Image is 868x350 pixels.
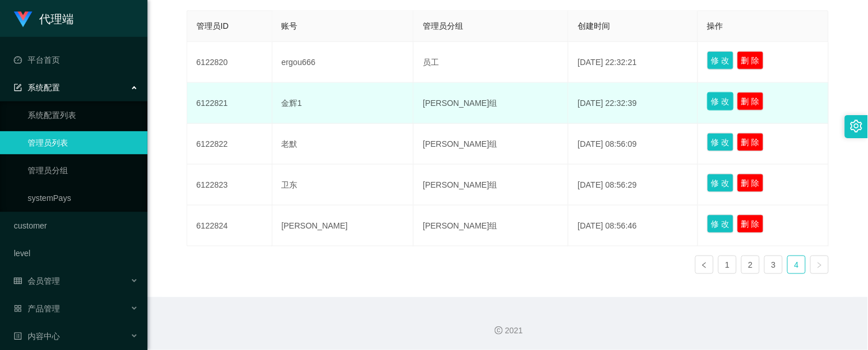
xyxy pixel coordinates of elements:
[187,206,272,246] td: 6122824
[157,325,859,337] div: 2021
[578,180,636,189] span: [DATE] 08:56:29
[14,12,32,28] img: logo.9652507e.png
[423,21,463,31] span: 管理员分组
[39,1,74,37] h1: 代理端
[28,104,138,127] a: 系统配置列表
[707,51,734,70] button: 修 改
[187,124,272,165] td: 6122822
[14,214,138,237] a: customer
[14,83,60,92] span: 系统配置
[414,165,568,206] td: [PERSON_NAME]组
[764,256,783,274] li: 3
[788,256,805,273] a: 4
[742,256,759,273] a: 2
[272,83,414,124] td: 金辉1
[737,215,764,233] button: 删 除
[578,98,636,108] span: [DATE] 22:32:39
[28,159,138,182] a: 管理员分组
[737,174,764,192] button: 删 除
[28,131,138,154] a: 管理员列表
[578,58,636,67] span: [DATE] 22:32:21
[14,305,22,313] i: 图标: appstore-o
[28,187,138,210] a: systemPays
[707,21,723,31] span: 操作
[14,277,22,285] i: 图标: table
[272,165,414,206] td: 卫东
[578,21,610,31] span: 创建时间
[495,326,503,334] i: 图标: copyright
[14,332,60,341] span: 内容中心
[14,332,22,340] i: 图标: profile
[737,133,764,151] button: 删 除
[787,256,806,274] li: 4
[272,124,414,165] td: 老默
[701,262,708,269] i: 图标: left
[719,256,736,273] a: 1
[695,256,714,274] li: 上一页
[414,83,568,124] td: [PERSON_NAME]组
[707,133,734,151] button: 修 改
[765,256,782,273] a: 3
[187,42,272,83] td: 6122820
[816,262,823,269] i: 图标: right
[14,304,60,313] span: 产品管理
[578,139,636,149] span: [DATE] 08:56:09
[414,42,568,83] td: 员工
[187,165,272,206] td: 6122823
[741,256,760,274] li: 2
[707,92,734,111] button: 修 改
[272,42,414,83] td: ergou666
[707,174,734,192] button: 修 改
[282,21,298,31] span: 账号
[737,51,764,70] button: 删 除
[414,206,568,246] td: [PERSON_NAME]组
[272,206,414,246] td: [PERSON_NAME]
[850,120,863,132] i: 图标: setting
[14,242,138,265] a: level
[196,21,229,31] span: 管理员ID
[14,14,74,23] a: 代理端
[718,256,737,274] li: 1
[737,92,764,111] button: 删 除
[810,256,829,274] li: 下一页
[414,124,568,165] td: [PERSON_NAME]组
[578,221,636,230] span: [DATE] 08:56:46
[14,48,138,71] a: 图标: dashboard平台首页
[707,215,734,233] button: 修 改
[14,276,60,286] span: 会员管理
[187,83,272,124] td: 6122821
[14,83,22,92] i: 图标: form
